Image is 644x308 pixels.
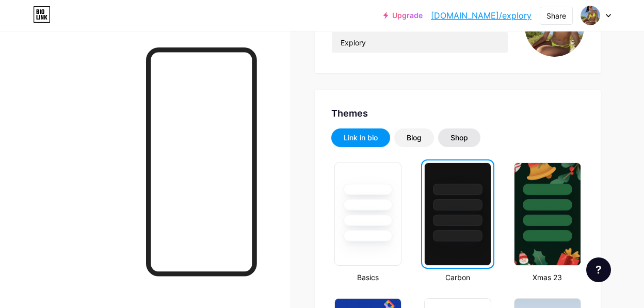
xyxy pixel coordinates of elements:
[383,11,423,20] a: Upgrade
[332,32,508,53] input: Bio
[511,272,584,283] div: Xmas 23
[431,9,532,22] a: [DOMAIN_NAME]/explory
[546,10,566,21] div: Share
[581,6,600,25] img: explory
[421,272,494,283] div: Carbon
[331,272,405,283] div: Basics
[344,133,378,143] div: Link in bio
[450,133,468,143] div: Shop
[407,133,422,143] div: Blog
[331,106,584,120] div: Themes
